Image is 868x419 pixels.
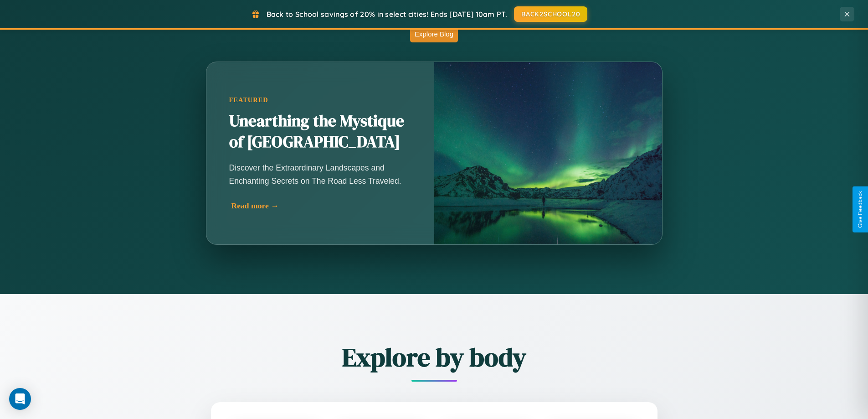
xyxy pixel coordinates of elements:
[231,201,414,211] div: Read more →
[410,26,458,42] button: Explore Blog
[267,10,507,19] span: Back to School savings of 20% in select cities! Ends [DATE] 10am PT.
[229,161,411,187] p: Discover the Extraordinary Landscapes and Enchanting Secrets on The Road Less Traveled.
[229,96,411,104] div: Featured
[514,6,587,22] button: BACK2SCHOOL20
[229,111,411,153] h2: Unearthing the Mystique of [GEOGRAPHIC_DATA]
[857,191,863,228] div: Give Feedback
[161,340,708,375] h2: Explore by body
[9,388,31,410] div: Open Intercom Messenger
